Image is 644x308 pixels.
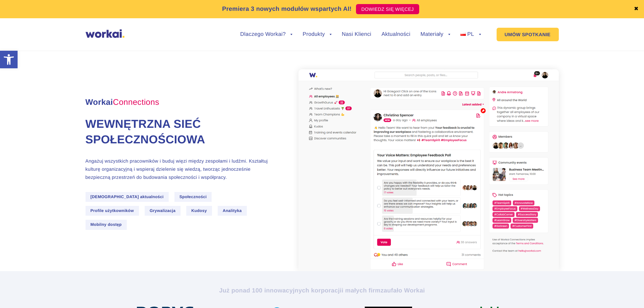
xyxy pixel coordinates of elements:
span: Mobilny dostęp [86,220,127,230]
em: Connections [113,98,159,107]
a: Dlaczego Workai? [240,32,293,37]
span: Grywalizacja [145,206,181,216]
h2: Już ponad 100 innowacyjnych korporacji zaufało Workai [135,286,510,294]
span: Workai [86,90,159,106]
span: PL [467,31,474,37]
a: ✖ [634,6,639,12]
p: Premiera 3 nowych modułów wspartych AI! [222,4,352,14]
span: Analityka [218,206,247,216]
a: Aktualności [381,32,410,37]
p: Angażuj wszystkich pracowników i buduj więzi między zespołami i ludźmi. Kształtuj kulturę organiz... [86,157,271,181]
span: Profile użytkowników [86,206,139,216]
span: [DEMOGRAPHIC_DATA] aktualności [86,192,169,202]
h1: Wewnętrzna sieć społecznościowa [86,117,271,148]
a: Materiały [421,32,450,37]
span: Kudosy [186,206,212,216]
i: i małych firm [341,287,380,294]
a: UMÓW SPOTKANIE [497,28,559,41]
a: Nasi Klienci [342,32,371,37]
a: DOWIEDZ SIĘ WIĘCEJ [356,4,419,14]
span: Społeczności [174,192,212,202]
a: Produkty [303,32,332,37]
